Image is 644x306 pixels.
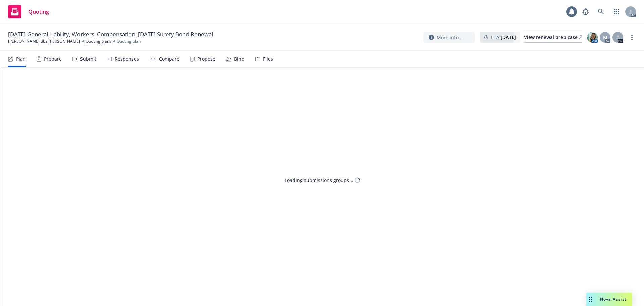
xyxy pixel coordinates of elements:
[44,56,62,62] div: Prepare
[86,38,111,44] a: Quoting plans
[8,30,213,38] span: [DATE] General Liability, Workers' Compensation, [DATE] Surety Bond Renewal
[491,34,516,41] span: ETA :
[586,293,595,306] div: Drag to move
[28,9,49,14] span: Quoting
[16,56,26,62] div: Plan
[600,296,627,302] span: Nova Assist
[610,5,623,18] a: Switch app
[285,177,353,184] div: Loading submissions groups...
[524,32,582,42] div: View renewal prep case
[80,56,96,62] div: Submit
[603,34,607,41] span: M
[437,34,463,41] span: More info...
[587,32,598,43] img: photo
[586,293,632,306] button: Nova Assist
[115,56,139,62] div: Responses
[423,32,475,43] button: More info...
[579,5,592,18] a: Report a Bug
[159,56,179,62] div: Compare
[234,56,245,62] div: Bind
[263,56,273,62] div: Files
[628,33,636,41] a: more
[117,38,141,44] span: Quoting plan
[524,32,582,43] a: View renewal prep case
[8,38,80,44] a: [PERSON_NAME] dba [PERSON_NAME]
[594,5,608,18] a: Search
[501,34,516,40] strong: [DATE]
[5,2,52,21] a: Quoting
[197,56,215,62] div: Propose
